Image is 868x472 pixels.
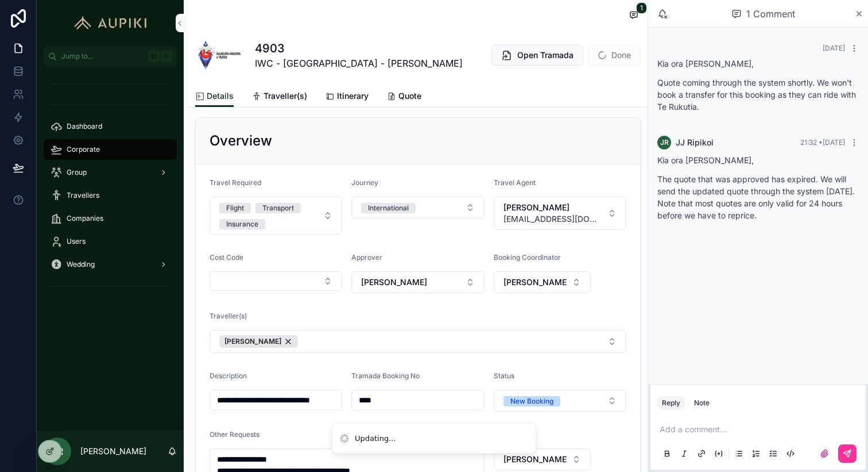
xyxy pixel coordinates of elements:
[195,86,234,108] a: Details
[44,254,177,275] a: Wedding
[657,154,859,166] p: Kia ora [PERSON_NAME],
[503,454,568,465] span: [PERSON_NAME] o Tainui
[689,396,714,410] button: Note
[67,122,102,131] span: Dashboard
[823,44,845,52] span: [DATE]
[37,67,184,310] div: scrollable content
[67,168,87,177] span: Group
[325,86,369,109] a: Itinerary
[67,214,103,223] span: Companies
[67,260,95,269] span: Wedding
[494,371,514,380] span: Status
[657,173,859,221] p: The quote that was approved has expired. We will send the updated quote through the system [DATE]...
[503,213,603,225] span: [EMAIL_ADDRESS][DOMAIN_NAME]
[657,57,859,70] p: Kia ora [PERSON_NAME],
[351,371,420,380] span: Tramada Booking No
[494,448,591,470] button: Select Button
[351,271,484,293] button: Select Button
[255,40,463,56] h1: 4903
[67,191,99,200] span: Travellers
[210,178,261,187] span: Travel Required
[262,203,294,213] div: Transport
[210,430,259,439] span: Other Requests
[361,277,427,288] span: [PERSON_NAME]
[219,202,251,213] button: Unselect FLIGHT
[694,398,710,408] div: Note
[69,14,152,32] img: App logo
[210,197,342,235] button: Select Button
[627,9,641,23] button: 1
[636,2,647,14] span: 1
[368,203,409,213] div: International
[657,396,685,410] button: Reply
[210,330,626,353] button: Select Button
[398,90,421,102] span: Quote
[337,90,369,102] span: Itinerary
[491,45,583,66] button: Open Tramada
[224,337,281,346] span: [PERSON_NAME]
[44,46,177,67] button: Jump to...K
[355,433,396,444] div: Updating...
[210,371,247,380] span: Description
[67,145,100,154] span: Corporate
[226,219,258,229] div: Insurance
[660,138,669,147] span: JR
[494,390,626,412] button: Select Button
[252,86,307,109] a: Traveller(s)
[44,116,177,137] a: Dashboard
[219,218,265,229] button: Unselect INSURANCE
[255,56,463,70] span: IWC - [GEOGRAPHIC_DATA] - [PERSON_NAME]
[210,132,272,150] h2: Overview
[226,203,244,213] div: Flight
[503,277,568,288] span: [PERSON_NAME]
[800,138,845,147] span: 21:32 • [DATE]
[44,162,177,183] a: Group
[503,202,603,213] span: [PERSON_NAME]
[676,137,714,148] span: JJ Ripikoi
[746,7,795,21] span: 1 Comment
[210,271,342,291] button: Select Button
[510,396,553,406] div: New Booking
[210,312,247,320] span: Traveller(s)
[67,237,86,246] span: Users
[351,197,484,218] button: Select Button
[61,52,144,61] span: Jump to...
[494,178,536,187] span: Travel Agent
[210,253,243,262] span: Cost Code
[517,49,573,61] span: Open Tramada
[494,197,626,230] button: Select Button
[351,178,378,187] span: Journey
[80,446,146,457] p: [PERSON_NAME]
[494,271,591,293] button: Select Button
[387,86,421,109] a: Quote
[44,231,177,252] a: Users
[255,202,301,213] button: Unselect TRANSPORT
[351,253,382,262] span: Approver
[657,76,859,113] p: Quote coming through the system shortly. We won't book a transfer for this booking as they can ri...
[44,208,177,229] a: Companies
[219,335,298,348] button: Unselect 202
[162,52,171,61] span: K
[44,139,177,160] a: Corporate
[44,185,177,206] a: Travellers
[494,253,561,262] span: Booking Coordinator
[263,90,307,102] span: Traveller(s)
[207,90,234,102] span: Details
